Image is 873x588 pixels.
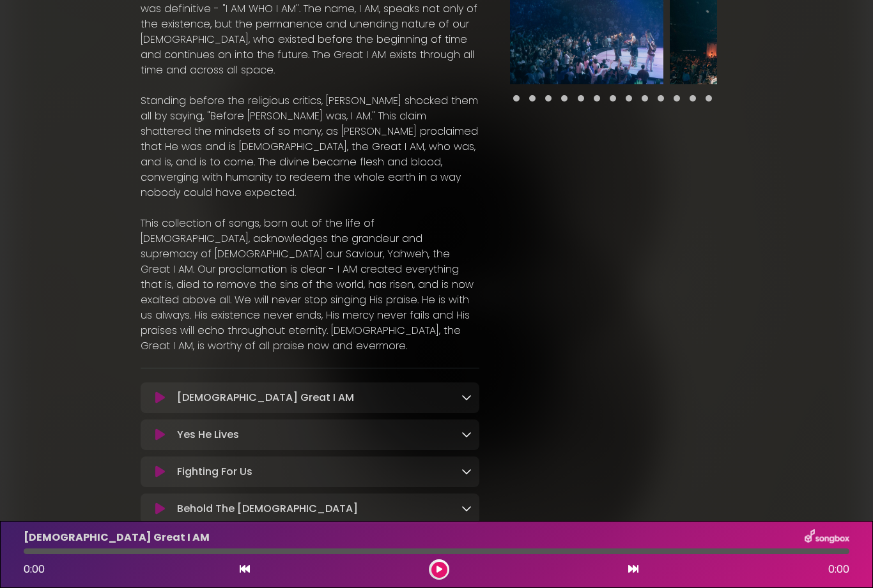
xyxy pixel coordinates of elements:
img: songbox-logo-white.png [805,529,849,546]
p: Fighting For Us [177,464,252,479]
p: Behold The [DEMOGRAPHIC_DATA] [177,501,358,516]
p: This collection of songs, born out of the life of [DEMOGRAPHIC_DATA], acknowledges the grandeur a... [141,216,479,354]
span: 0:00 [24,562,45,577]
p: Standing before the religious critics, [PERSON_NAME] shocked them all by saying, "Before [PERSON_... [141,93,479,200]
p: Yes He Lives [177,427,239,442]
span: 0:00 [828,562,849,577]
p: [DEMOGRAPHIC_DATA] Great I AM [24,530,210,545]
p: [DEMOGRAPHIC_DATA] Great I AM [177,390,354,405]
